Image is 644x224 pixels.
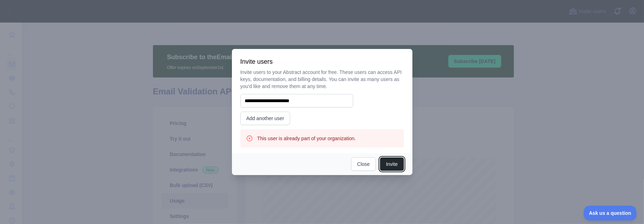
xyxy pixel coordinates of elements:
[240,69,404,90] p: Invite users to your Abstract account for free. These users can access API keys, documentation, a...
[584,206,637,220] iframe: Toggle Customer Support
[240,112,290,125] button: Add another user
[380,157,404,171] button: Invite
[240,57,404,66] h3: Invite users
[257,135,356,142] h3: This user is already part of your organization.
[351,157,376,171] button: Close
